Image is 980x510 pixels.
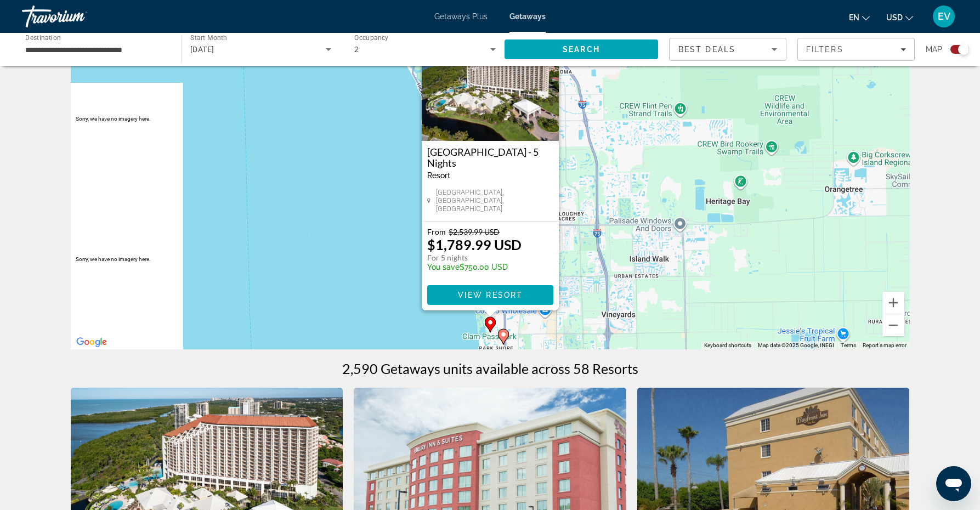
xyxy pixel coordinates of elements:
span: Filters [806,45,843,54]
img: Google [73,335,110,349]
span: View Resort [457,291,522,299]
span: EV [938,11,950,22]
button: Search [505,39,658,59]
p: $750.00 USD [427,263,522,271]
button: Change currency [886,9,913,25]
a: Terms (opens in new tab) [841,342,856,348]
h1: 2,590 Getaways units available across 58 Resorts [342,360,638,377]
span: $2,539.99 USD [449,227,500,236]
a: Getaways Plus [434,12,488,21]
span: en [849,13,859,22]
button: Zoom in [882,292,904,314]
span: Map data ©2025 Google, INEGI [758,342,834,348]
span: [GEOGRAPHIC_DATA], [GEOGRAPHIC_DATA], [GEOGRAPHIC_DATA] [435,188,553,213]
span: Map [926,42,942,57]
span: Search [563,45,600,54]
input: Select destination [25,43,167,56]
span: [DATE] [190,45,214,54]
span: From [427,227,446,236]
span: Occupancy [354,34,389,42]
span: USD [886,13,903,22]
button: Change language [849,9,870,25]
span: Resort [427,171,450,180]
a: [GEOGRAPHIC_DATA] - 5 Nights [427,146,553,168]
a: Open this area in Google Maps (opens a new window) [73,335,110,349]
button: Filters [797,38,915,61]
a: Travorium [22,2,132,31]
a: Report a map error [863,342,907,348]
button: Zoom out [882,314,904,336]
a: Getaways [509,12,546,21]
span: Destination [25,33,61,41]
button: Keyboard shortcuts [704,342,751,349]
mat-select: Sort by [678,43,777,56]
img: Naples Grande Beach Resort - 5 Nights [422,31,559,141]
span: 2 [354,45,359,54]
button: User Menu [930,5,958,28]
span: Best Deals [678,45,735,54]
span: You save [427,263,460,271]
p: For 5 nights [427,253,522,263]
p: $1,789.99 USD [427,236,522,253]
span: Start Month [190,34,227,42]
button: View Resort [427,285,553,305]
iframe: Button to launch messaging window [936,466,971,501]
